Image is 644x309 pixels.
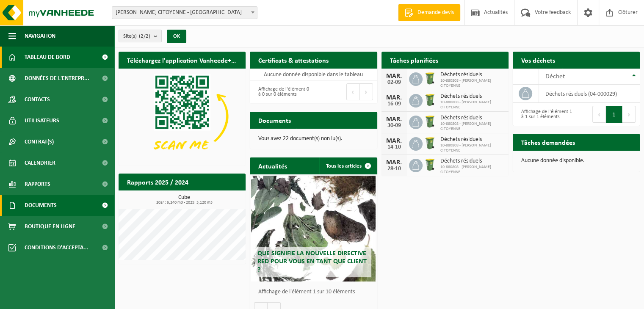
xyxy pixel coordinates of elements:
[381,52,447,68] h2: Tâches planifiées
[25,89,50,110] span: Contacts
[415,8,456,17] span: Demande devis
[25,110,59,131] span: Utilisateurs
[25,25,55,47] span: Navigation
[440,93,504,100] span: Déchets résiduels
[119,52,246,68] h2: Téléchargez l'application Vanheede+ maintenant!
[119,69,246,164] img: Download de VHEPlus App
[423,114,437,129] img: WB-0240-HPE-GN-50
[440,100,504,110] span: 10-880808 - [PERSON_NAME] CITOYENNE
[545,73,565,80] span: Déchet
[386,101,403,107] div: 16-09
[25,174,50,195] span: Rapports
[25,68,89,89] span: Données de l'entrepr...
[539,85,640,103] td: déchets résiduels (04-000029)
[386,116,403,123] div: MAR.
[386,138,403,144] div: MAR.
[258,289,373,295] p: Affichage de l'élément 1 sur 10 éléments
[346,83,360,100] button: Previous
[423,157,437,172] img: WB-0240-HPE-GN-50
[250,52,337,68] h2: Certificats & attestations
[123,195,246,205] h3: Cube
[123,201,246,205] span: 2024: 6,240 m3 - 2025: 3,120 m3
[360,83,373,100] button: Next
[25,152,55,174] span: Calendrier
[386,166,403,172] div: 28-10
[258,136,368,142] p: Vous avez 22 document(s) non lu(s).
[167,30,186,43] button: OK
[440,121,504,132] span: 10-880808 - [PERSON_NAME] CITOYENNE
[606,106,622,123] button: 1
[250,157,296,174] h2: Actualités
[622,106,636,123] button: Next
[513,52,564,68] h2: Vos déchets
[386,144,403,150] div: 14-10
[440,72,504,78] span: Déchets résiduels
[119,174,197,190] h2: Rapports 2025 / 2024
[386,94,403,101] div: MAR.
[123,30,150,43] span: Site(s)
[25,237,88,258] span: Conditions d'accepta...
[440,143,504,153] span: 10-880808 - [PERSON_NAME] CITOYENNE
[112,7,257,19] span: DENISE - RUCHE CITOYENNE - MONT-SAINT-GUIBERT
[386,80,403,86] div: 02-09
[386,73,403,80] div: MAR.
[119,30,162,42] button: Site(s)(2/2)
[25,216,75,237] span: Boutique en ligne
[25,131,54,152] span: Contrat(s)
[254,83,309,101] div: Affichage de l'élément 0 à 0 sur 0 éléments
[25,47,70,68] span: Tableau de bord
[250,69,377,80] td: Aucune donnée disponible dans le tableau
[112,6,257,19] span: DENISE - RUCHE CITOYENNE - MONT-SAINT-GUIBERT
[440,115,504,121] span: Déchets résiduels
[423,93,437,107] img: WB-0240-HPE-GN-50
[386,159,403,166] div: MAR.
[386,123,403,129] div: 30-09
[440,136,504,143] span: Déchets résiduels
[513,134,583,150] h2: Tâches demandées
[440,165,504,175] span: 10-880808 - [PERSON_NAME] CITOYENNE
[139,33,150,39] count: (2/2)
[592,106,606,123] button: Previous
[440,158,504,165] span: Déchets résiduels
[251,176,376,281] a: Que signifie la nouvelle directive RED pour vous en tant que client ?
[319,157,376,174] a: Tous les articles
[250,112,299,128] h2: Documents
[172,190,245,207] a: Consulter les rapports
[521,158,631,164] p: Aucune donnée disponible.
[517,105,572,124] div: Affichage de l'élément 1 à 1 sur 1 éléments
[423,71,437,86] img: WB-0240-HPE-GN-50
[257,250,367,273] span: Que signifie la nouvelle directive RED pour vous en tant que client ?
[440,78,504,88] span: 10-880808 - [PERSON_NAME] CITOYENNE
[25,195,57,216] span: Documents
[423,136,437,150] img: WB-0240-HPE-GN-50
[398,4,460,21] a: Demande devis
